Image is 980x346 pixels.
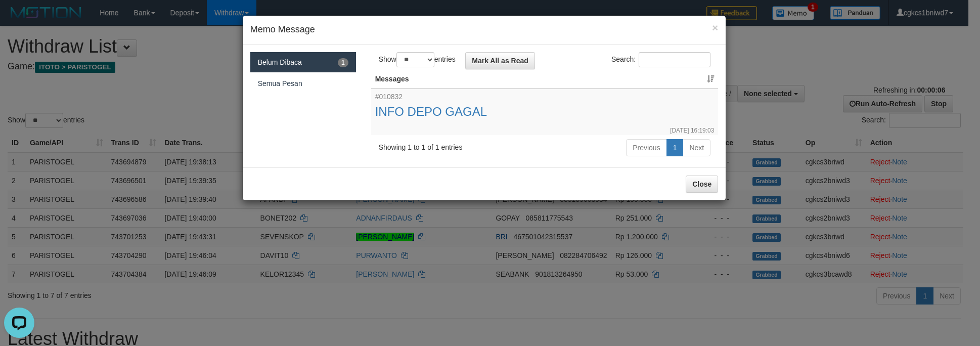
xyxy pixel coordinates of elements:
[670,126,714,135] small: [DATE] 16:19:03
[639,52,710,67] input: Search:
[338,58,348,67] span: 1
[611,52,710,67] label: Search:
[712,22,718,33] button: Close
[472,57,528,65] span: Mark All as Read
[250,73,356,94] a: Semua Pesan
[396,52,434,67] select: Showentries
[626,139,666,156] a: Previous
[379,52,451,67] label: Show entries
[712,22,718,33] span: ×
[379,138,537,152] div: Showing 1 to 1 of 1 entries
[4,4,34,34] button: Open LiveChat chat widget
[371,70,719,89] th: Messages: activate to sort column ascending
[250,52,356,72] a: Belum Dibaca1
[250,24,315,34] span: Memo Message
[375,92,715,102] p: #010832
[375,105,715,118] a: INFO DEPO GAGAL
[666,139,684,156] a: 1
[686,176,718,193] button: Close
[683,139,710,156] a: Next
[465,52,535,69] a: Mark All as Read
